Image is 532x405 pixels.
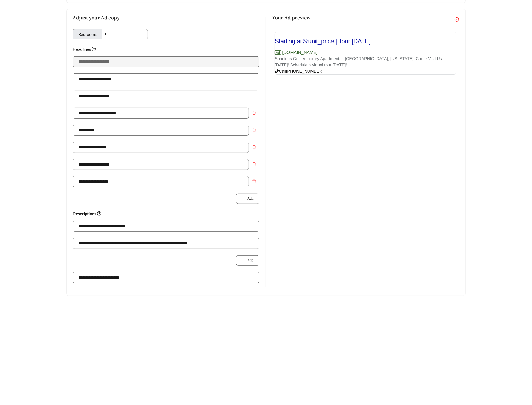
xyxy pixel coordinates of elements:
span: Add [247,196,253,201]
span: delete [249,179,259,183]
strong: Descriptions [73,211,101,216]
button: Remove field [249,159,259,169]
span: delete [249,128,259,132]
h5: Adjust your Ad copy [73,15,259,21]
button: plusAdd [236,255,259,266]
button: Remove field [249,142,259,152]
span: Ad [275,50,281,55]
h2: Starting at $:unit_price | Tour [DATE] [275,37,456,45]
span: delete [249,111,259,115]
span: delete [249,162,259,166]
div: Bedrooms [73,29,102,39]
h5: Your Ad preview [272,15,311,21]
span: close-circle [455,17,459,22]
button: plusAdd [236,194,259,204]
p: Spacious Contemporary Apartments | [GEOGRAPHIC_DATA], [US_STATE]. Come Visit Us [DATE]! Schedule ... [275,56,456,68]
span: question-circle [92,47,96,51]
span: phone [275,69,279,73]
span: plus [242,258,245,262]
strong: Headlines [73,46,96,51]
p: [DOMAIN_NAME] [275,49,456,56]
span: question-circle [97,211,101,216]
button: Remove field [249,176,259,187]
span: Add [247,258,253,263]
button: Remove field [249,125,259,135]
input: Website [73,272,259,283]
p: Call [PHONE_NUMBER] [275,68,456,74]
span: plus [242,196,245,201]
button: Remove field [249,108,259,118]
span: delete [249,145,259,149]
